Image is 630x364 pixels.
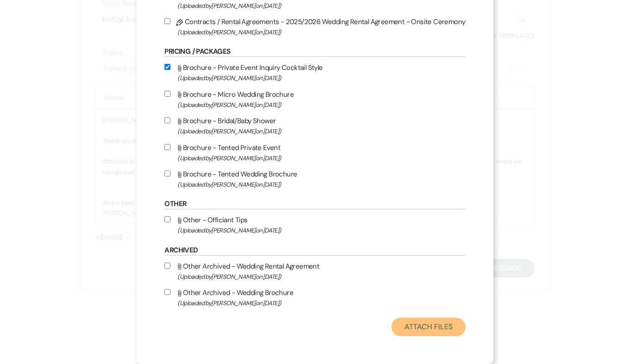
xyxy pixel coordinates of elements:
span: (Uploaded by [PERSON_NAME] on [DATE] ) [177,179,465,190]
span: (Uploaded by [PERSON_NAME] on [DATE] ) [177,225,465,236]
h6: Other [164,199,465,209]
input: Brochure - Tented Private Event(Uploaded by[PERSON_NAME]on [DATE]) [164,144,170,150]
h6: Pricing / Packages [164,47,465,57]
input: Brochure - Private Event Inquiry Cocktail Style(Uploaded by[PERSON_NAME]on [DATE]) [164,64,170,70]
input: Other Archived - Wedding Brochure(Uploaded by[PERSON_NAME]on [DATE]) [164,289,170,295]
input: Brochure - Bridal/Baby Shower(Uploaded by[PERSON_NAME]on [DATE]) [164,117,170,123]
input: Contracts / Rental Agreements - 2025/2026 Wedding Rental Agreement - Onsite Ceremony(Uploaded by[... [164,18,170,24]
span: (Uploaded by [PERSON_NAME] on [DATE] ) [177,73,465,83]
span: (Uploaded by [PERSON_NAME] on [DATE] ) [177,0,465,11]
label: Other - Officiant Tips [164,214,465,236]
input: Brochure - Micro Wedding Brochure(Uploaded by[PERSON_NAME]on [DATE]) [164,91,170,97]
label: Brochure - Bridal/Baby Shower [164,115,465,137]
input: Brochure - Tented Wedding Brochure(Uploaded by[PERSON_NAME]on [DATE]) [164,170,170,176]
span: (Uploaded by [PERSON_NAME] on [DATE] ) [177,27,465,38]
input: Other - Officiant Tips(Uploaded by[PERSON_NAME]on [DATE]) [164,216,170,222]
label: Brochure - Tented Wedding Brochure [164,168,465,190]
span: (Uploaded by [PERSON_NAME] on [DATE] ) [177,153,465,163]
span: (Uploaded by [PERSON_NAME] on [DATE] ) [177,100,465,110]
span: (Uploaded by [PERSON_NAME] on [DATE] ) [177,126,465,137]
span: (Uploaded by [PERSON_NAME] on [DATE] ) [177,298,465,308]
label: Other Archived - Wedding Rental Agreement [164,260,465,282]
input: Other Archived - Wedding Rental Agreement(Uploaded by[PERSON_NAME]on [DATE]) [164,263,170,269]
h6: Archived [164,245,465,256]
label: Contracts / Rental Agreements - 2025/2026 Wedding Rental Agreement - Onsite Ceremony [164,16,465,38]
button: Attach Files [391,318,465,336]
label: Brochure - Micro Wedding Brochure [164,88,465,110]
label: Brochure - Private Event Inquiry Cocktail Style [164,62,465,83]
label: Other Archived - Wedding Brochure [164,287,465,308]
span: (Uploaded by [PERSON_NAME] on [DATE] ) [177,271,465,282]
label: Brochure - Tented Private Event [164,142,465,163]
